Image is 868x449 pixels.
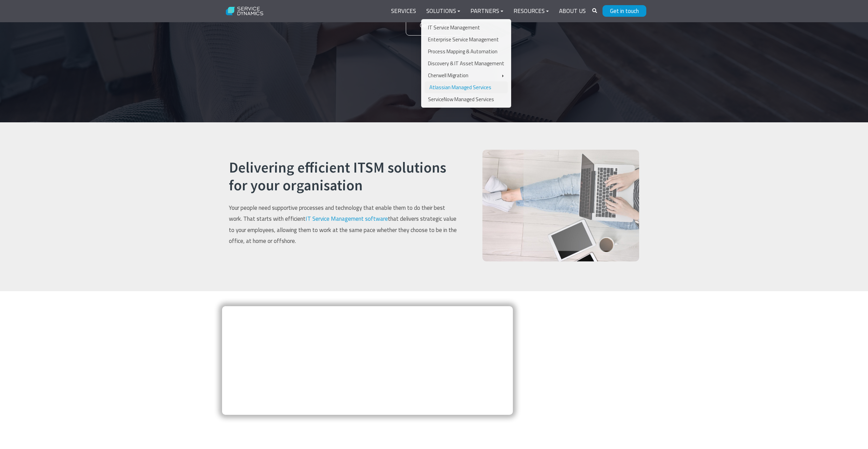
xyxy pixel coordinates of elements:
a: Get started [406,15,463,36]
a: Enterprise Service Management [425,33,508,45]
a: About Us [554,3,591,19]
a: Atlassian Managed Services [425,81,508,93]
a: Discovery & IT Asset Management [425,57,508,69]
h2: Delivering efficient ITSM solutions for your organisation [229,159,458,194]
a: IT Service Management [425,22,508,33]
iframe: Embedded CTA [222,306,513,415]
div: Navigation Menu [386,3,591,19]
a: Partners [465,3,508,19]
a: Cherwell Migration [425,69,508,81]
a: ServiceNow Managed Services [425,93,508,105]
a: Get in touch [603,5,646,17]
p: Your people need supportive processes and technology that enable them to do their best work. That... [229,202,458,246]
img: Service Dynamics Logo - White [222,2,268,20]
a: Resources [508,3,554,19]
a: Solutions [421,3,465,19]
a: Process Mapping & Automation [425,45,508,57]
img: IT-Service-Management at work - or home [482,150,639,261]
a: Services [386,3,421,19]
a: IT Service Management software [306,214,388,223]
